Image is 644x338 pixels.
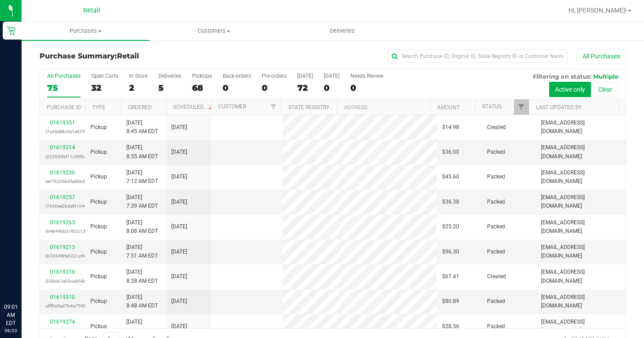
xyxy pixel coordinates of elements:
a: Amount [437,104,460,111]
div: Pre-orders [262,73,286,79]
span: [DATE] [171,148,187,156]
span: Hi, [PERSON_NAME]! [568,7,627,14]
span: [DATE] [171,173,187,181]
span: Packed [487,248,505,256]
span: Pickup [90,148,107,156]
span: [EMAIL_ADDRESS][DOMAIN_NAME] [541,218,620,236]
span: $36.38 [442,198,459,206]
span: Packed [487,222,505,231]
span: Deliveries [318,27,367,35]
span: Packed [487,173,505,181]
p: (e353bcdf869514b4) [45,326,80,335]
a: 01619257 [50,194,75,200]
p: (64844bb31f02c136) [45,227,80,236]
a: 01619310 [50,294,75,300]
a: Ordered [128,104,152,111]
span: Pickup [90,173,107,181]
a: 01619316 [50,269,75,275]
a: Customers [150,22,278,40]
span: Packed [487,148,505,156]
span: Filtering on status: [533,73,591,80]
span: [DATE] 7:51 AM EDT [126,243,158,260]
div: [DATE] [324,73,340,79]
div: 72 [297,83,313,93]
span: $25.20 [442,222,459,231]
span: Pickup [90,322,107,331]
div: Deliveries [158,73,181,79]
span: Retail [117,52,139,60]
div: PickUps [192,73,212,79]
span: [EMAIL_ADDRESS][DOMAIN_NAME] [541,268,620,285]
span: $80.89 [442,297,459,306]
span: Pickup [90,248,107,256]
span: $96.30 [442,248,459,256]
span: Pickup [90,123,107,132]
span: Pickup [90,198,107,206]
p: 09:01 AM EDT [4,303,18,327]
div: 2 [129,83,148,93]
button: Clear [592,82,618,97]
p: 08/23 [4,327,18,334]
div: All Purchases [47,73,80,79]
a: Purchases [22,22,150,40]
th: Address [337,99,430,115]
p: (e07b206b0fa8bb3c) [45,177,80,186]
span: [EMAIL_ADDRESS][DOMAIN_NAME] [541,193,620,210]
div: 0 [262,83,286,93]
input: Search Purchase ID, Original ID, State Registry ID or Customer Name... [388,49,568,63]
span: [DATE] [171,297,187,306]
span: [EMAIL_ADDRESS][DOMAIN_NAME] [541,243,620,260]
span: [DATE] 8:28 AM EDT [126,268,158,285]
span: Retail [83,7,100,14]
p: (7640ee2bdaf4104e) [45,202,80,210]
span: Pickup [90,272,107,281]
a: Deliveries [278,22,407,40]
div: In Store [129,73,148,79]
span: $45.60 [442,173,459,181]
p: (038cb7e03ced04b8) [45,277,80,285]
span: [EMAIL_ADDRESS][DOMAIN_NAME] [541,143,620,160]
a: Status [482,103,501,110]
span: Packed [487,198,505,206]
div: Needs Review [350,73,384,79]
p: (2226356f11c59fb2) [45,152,80,161]
span: [DATE] [171,272,187,281]
span: [DATE] 8:12 AM EDT [126,318,158,335]
a: Scheduled [173,104,214,110]
div: 0 [324,83,340,93]
div: 0 [350,83,384,93]
span: Pickup [90,297,107,306]
span: [DATE] [171,222,187,231]
a: Type [92,104,105,111]
inline-svg: Retail [7,26,16,35]
span: Packed [487,322,505,331]
a: State Registry ID [288,104,335,111]
a: Last Updated By [536,104,581,111]
span: [DATE] [171,248,187,256]
span: Pickup [90,222,107,231]
a: 01619213 [50,244,75,250]
h3: Purchase Summary: [40,52,235,60]
button: All Purchases [577,49,626,64]
div: 5 [158,83,181,93]
span: [EMAIL_ADDRESS][DOMAIN_NAME] [541,318,620,335]
span: [DATE] [171,322,187,331]
a: 01619265 [50,219,75,226]
div: 68 [192,83,212,93]
a: 01619274 [50,319,75,325]
a: 01619314 [50,144,75,151]
p: (7a34a88c4a1e923a) [45,127,80,136]
span: [EMAIL_ADDRESS][DOMAIN_NAME] [541,119,620,136]
p: (07034f8fe6221cf4) [45,252,80,260]
span: $67.41 [442,272,459,281]
a: 01619351 [50,120,75,126]
span: [DATE] 8:55 AM EDT [126,143,158,160]
div: Open Carts [91,73,118,79]
a: Filter [514,99,529,115]
span: [EMAIL_ADDRESS][DOMAIN_NAME] [541,293,620,310]
span: $14.98 [442,123,459,132]
iframe: Resource center [9,266,36,293]
span: Created [487,272,506,281]
span: [DATE] 7:12 AM EDT [126,169,158,186]
span: $36.00 [442,148,459,156]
